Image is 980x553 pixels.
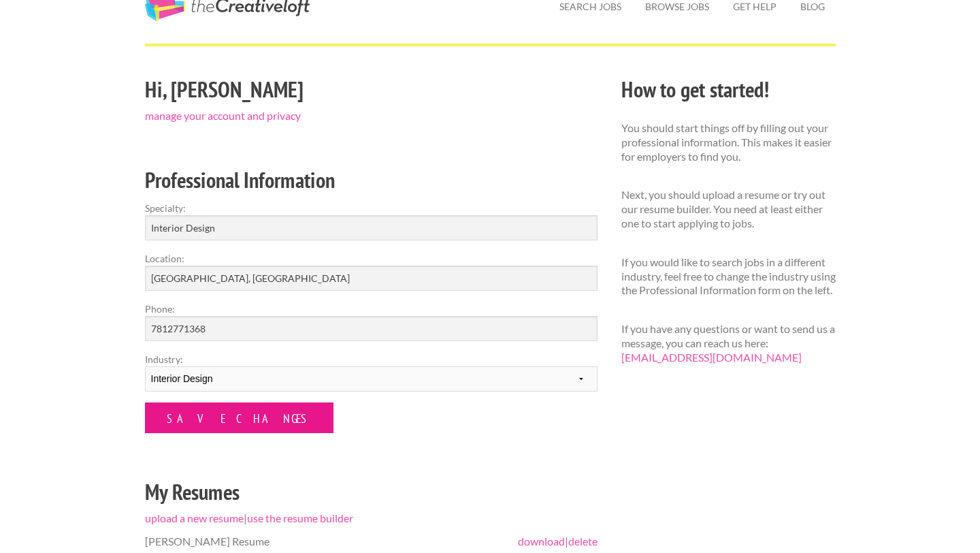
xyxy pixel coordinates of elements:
[145,165,598,195] h2: Professional Information
[145,402,333,433] input: Save Changes
[145,511,244,524] a: upload a new resume
[145,201,598,215] label: Specialty:
[145,74,598,105] h2: Hi, [PERSON_NAME]
[621,255,836,298] p: If you would like to search jobs in a different industry, feel free to change the industry using ...
[621,74,836,105] h2: How to get started!
[145,477,598,507] h2: My Resumes
[247,511,353,524] a: use the resume builder
[145,109,301,122] a: manage your account and privacy
[145,352,598,366] label: Industry:
[621,322,836,364] p: If you have any questions or want to send us a message, you can reach us here:
[518,535,565,548] a: download
[145,302,598,316] label: Phone:
[145,316,598,341] input: Optional
[621,121,836,163] p: You should start things off by filling out your professional information. This makes it easier fo...
[621,188,836,230] p: Next, you should upload a resume or try out our resume builder. You need at least either one to s...
[145,535,269,548] span: [PERSON_NAME] Resume
[568,535,598,548] a: delete
[621,351,802,364] a: [EMAIL_ADDRESS][DOMAIN_NAME]
[145,266,598,291] input: e.g. New York, NY
[145,251,598,266] label: Location:
[518,535,598,549] span: |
